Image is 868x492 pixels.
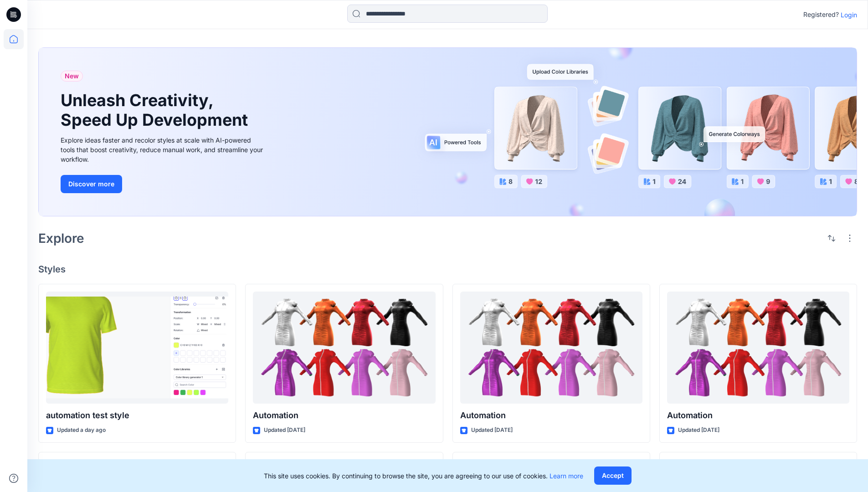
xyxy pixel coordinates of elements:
[460,292,642,404] a: Automation
[61,175,122,193] button: Discover more
[253,409,435,422] p: Automation
[61,135,266,164] div: Explore ideas faster and recolor styles at scale with AI-powered tools that boost creativity, red...
[46,292,228,404] a: automation test style
[38,231,84,246] h2: Explore
[841,10,857,20] p: Login
[460,409,642,422] p: Automation
[38,264,857,275] h4: Styles
[667,409,849,422] p: Automation
[803,9,839,20] p: Registered?
[264,425,305,435] p: Updated [DATE]
[253,292,435,404] a: Automation
[678,425,719,435] p: Updated [DATE]
[61,91,252,130] h1: Unleash Creativity, Speed Up Development
[46,409,228,422] p: automation test style
[61,175,266,193] a: Discover more
[65,71,79,82] span: New
[667,292,849,404] a: Automation
[264,471,583,481] p: This site uses cookies. By continuing to browse the site, you are agreeing to our use of cookies.
[57,425,106,435] p: Updated a day ago
[471,425,513,435] p: Updated [DATE]
[550,472,583,480] a: Learn more
[594,466,632,485] button: Accept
